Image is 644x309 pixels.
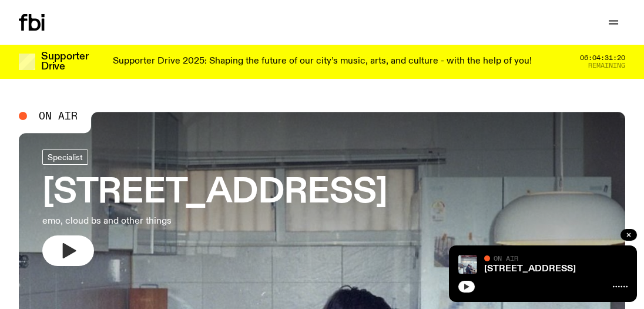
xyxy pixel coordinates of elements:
a: [STREET_ADDRESS]emo, cloud bs and other things [42,149,387,266]
img: Pat sits at a dining table with his profile facing the camera. Rhea sits to his left facing the c... [458,255,477,274]
p: Supporter Drive 2025: Shaping the future of our city’s music, arts, and culture - with the help o... [113,57,532,67]
a: [STREET_ADDRESS] [484,264,576,274]
span: Remaining [588,62,625,69]
span: Specialist [48,152,83,161]
h3: Supporter Drive [41,52,88,72]
span: On Air [39,111,78,121]
a: Specialist [42,149,88,165]
span: On Air [494,254,518,262]
h3: [STREET_ADDRESS] [42,177,387,210]
span: 06:04:31:20 [580,55,625,61]
p: emo, cloud bs and other things [42,214,343,228]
